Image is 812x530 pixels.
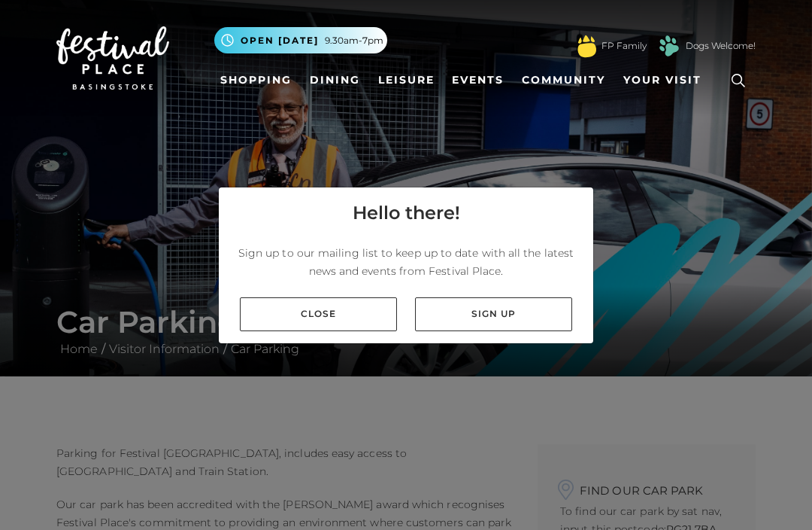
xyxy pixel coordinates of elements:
[617,66,715,94] a: Your Visit
[623,72,701,88] span: Your Visit
[214,27,387,53] button: Open [DATE] 9.30am-7pm
[241,34,319,47] span: Open [DATE]
[516,66,611,94] a: Community
[601,39,647,53] a: FP Family
[240,297,397,331] a: Close
[372,66,441,94] a: Leisure
[415,297,572,331] a: Sign up
[304,66,366,94] a: Dining
[214,66,298,94] a: Shopping
[686,39,756,53] a: Dogs Welcome!
[231,244,581,280] p: Sign up to our mailing list to keep up to date with all the latest news and events from Festival ...
[446,66,510,94] a: Events
[56,26,169,90] img: Festival Place Logo
[325,34,383,47] span: 9.30am-7pm
[353,200,460,227] h4: Hello there!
